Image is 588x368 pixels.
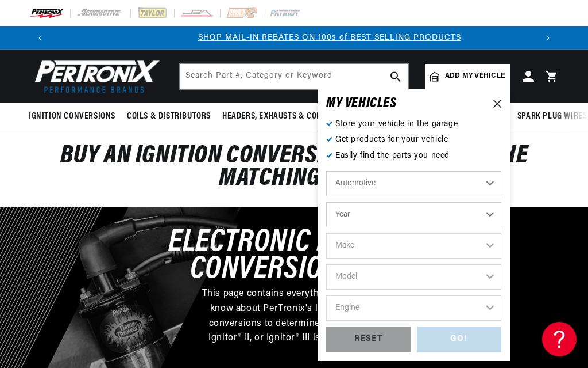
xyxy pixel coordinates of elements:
p: Get products for your vehicle [326,134,501,146]
a: SHOP MAIL-IN REBATES ON 100s of BEST SELLING PRODUCTS [198,33,461,42]
select: Model [326,264,501,290]
summary: Ignition Conversions [29,103,121,130]
button: Translation missing: en.sections.announcements.previous_announcement [29,26,52,50]
div: RESET [326,327,411,352]
img: Pertronix [29,56,161,96]
span: Coils & Distributors [127,111,211,123]
select: Engine [326,295,501,321]
h6: MY VEHICLE S [326,98,397,109]
a: Add my vehicle [425,64,510,89]
select: Make [326,233,501,259]
input: Search Part #, Category or Keyword [180,64,408,89]
p: Store your vehicle in the garage [326,118,501,131]
span: Spark Plug Wires [517,111,587,123]
summary: Coils & Distributors [121,103,216,130]
span: Headers, Exhausts & Components [222,111,357,123]
summary: Headers, Exhausts & Components [216,103,362,130]
div: Announcement [87,32,572,44]
button: search button [383,64,408,89]
select: Ride Type [326,171,501,196]
p: This page contains everything you need to know about PerTronix's line of ignition conversions to ... [193,287,395,346]
p: Easily find the parts you need [326,150,501,162]
div: 2 of 3 [87,32,572,44]
span: Add my vehicle [445,71,505,82]
h3: Electronic Ignition Conversion Kits [122,230,466,284]
button: Translation missing: en.sections.announcements.next_announcement [536,26,559,50]
select: Year [326,202,501,227]
span: Ignition Conversions [29,111,115,123]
